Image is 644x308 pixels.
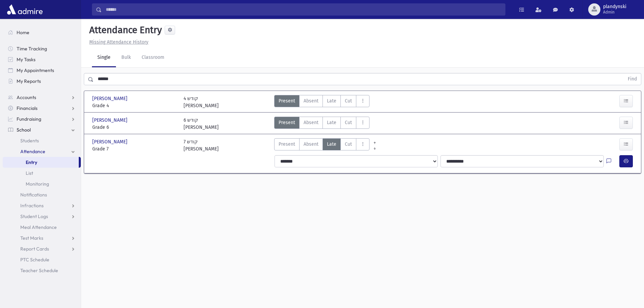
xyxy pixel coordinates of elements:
[92,48,116,67] a: Single
[274,138,369,152] div: AttTypes
[304,97,318,104] span: Absent
[3,189,81,200] a: Notifications
[17,94,36,100] span: Accounts
[3,92,81,103] a: Accounts
[20,257,49,263] span: PTC Schedule
[3,103,81,114] a: Financials
[20,213,48,219] span: Student Logs
[3,179,81,189] a: Monitoring
[304,141,318,148] span: Absent
[17,67,54,73] span: My Appointments
[20,138,39,144] span: Students
[345,97,352,104] span: Cut
[17,78,41,84] span: My Reports
[3,65,81,76] a: My Appointments
[603,9,626,15] span: Admin
[279,141,295,148] span: Present
[3,243,81,254] a: Report Cards
[3,168,81,179] a: List
[184,138,219,152] div: 7 קודש [PERSON_NAME]
[92,145,177,152] span: Grade 7
[92,95,129,102] span: [PERSON_NAME]
[327,141,336,148] span: Late
[17,46,47,52] span: Time Tracking
[3,233,81,243] a: Test Marks
[3,157,79,168] a: Entry
[274,95,369,109] div: AttTypes
[279,97,295,104] span: Present
[20,148,45,155] span: Attendance
[3,200,81,211] a: Infractions
[304,119,318,126] span: Absent
[3,114,81,124] a: Fundraising
[20,192,47,198] span: Notifications
[345,119,352,126] span: Cut
[26,159,37,165] span: Entry
[3,135,81,146] a: Students
[92,117,129,124] span: [PERSON_NAME]
[3,211,81,222] a: Student Logs
[5,3,44,16] img: AdmirePro
[17,56,35,63] span: My Tasks
[3,146,81,157] a: Attendance
[17,127,31,133] span: School
[3,43,81,54] a: Time Tracking
[116,48,136,67] a: Bulk
[20,203,44,209] span: Infractions
[20,224,57,230] span: Meal Attendance
[3,27,81,38] a: Home
[26,170,33,176] span: List
[184,117,219,131] div: 6 קודש [PERSON_NAME]
[279,119,295,126] span: Present
[3,222,81,233] a: Meal Attendance
[3,124,81,135] a: School
[20,246,49,252] span: Report Cards
[136,48,170,67] a: Classroom
[92,138,129,145] span: [PERSON_NAME]
[92,102,177,109] span: Grade 4
[92,124,177,131] span: Grade 6
[20,267,58,274] span: Teacher Schedule
[17,29,29,35] span: Home
[3,254,81,265] a: PTC Schedule
[87,24,162,36] h5: Attendance Entry
[89,39,148,45] u: Missing Attendance History
[327,97,336,104] span: Late
[3,265,81,276] a: Teacher Schedule
[87,39,148,45] a: Missing Attendance History
[17,116,41,122] span: Fundraising
[3,54,81,65] a: My Tasks
[624,73,641,85] button: Find
[274,117,369,131] div: AttTypes
[3,76,81,87] a: My Reports
[184,95,219,109] div: 4 קודש [PERSON_NAME]
[327,119,336,126] span: Late
[20,235,43,241] span: Test Marks
[603,4,626,9] span: plandynski
[26,181,49,187] span: Monitoring
[102,3,505,16] input: Search
[17,105,38,111] span: Financials
[345,141,352,148] span: Cut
